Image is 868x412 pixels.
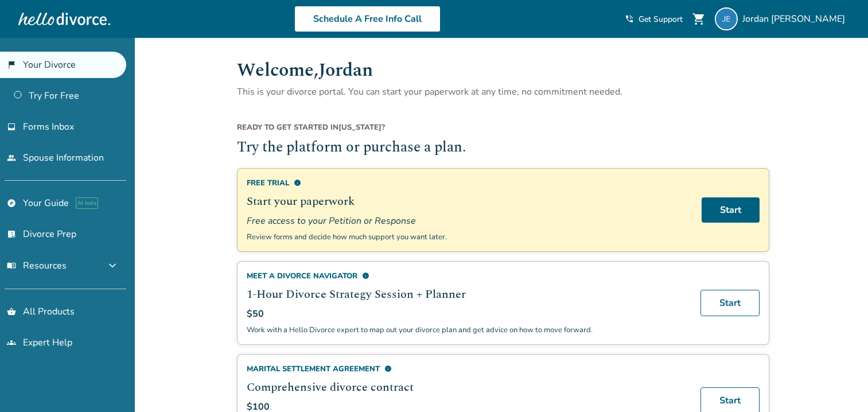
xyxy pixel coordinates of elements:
a: Schedule A Free Info Call [294,6,441,32]
span: AI beta [76,197,98,209]
p: This is your divorce portal. You can start your paperwork at any time, no commitment needed. [237,84,769,99]
p: Review forms and decide how much support you want later. [247,232,688,242]
h2: Try the platform or purchase a plan. [237,137,769,159]
span: flag_2 [7,60,16,69]
span: Free access to your Petition or Response [247,215,688,227]
a: Start [700,290,760,316]
span: phone_in_talk [625,14,634,24]
span: menu_book [7,261,16,270]
span: info [384,365,392,372]
span: info [362,272,369,279]
span: Get Support [639,14,683,25]
span: Ready to get started in [237,122,338,133]
span: explore [7,199,16,208]
iframe: Chat Widget [811,357,868,412]
span: shopping_basket [7,307,16,316]
img: jordan_evans@legaleaseplan.com [715,7,738,30]
span: $50 [247,308,264,320]
p: Work with a Hello Divorce expert to map out your divorce plan and get advice on how to move forward. [247,325,687,335]
span: inbox [7,122,16,131]
h2: Start your paperwork [247,193,688,210]
h2: Comprehensive divorce contract [247,379,687,396]
div: [US_STATE] ? [237,122,769,137]
div: Free Trial [247,178,688,188]
span: expand_more [106,259,119,273]
span: list_alt_check [7,230,16,239]
span: groups [7,338,16,347]
span: Resources [7,259,67,272]
div: Meet a divorce navigator [247,271,687,281]
span: shopping_cart [692,12,706,26]
div: Marital Settlement Agreement [247,364,687,374]
a: Start [702,197,760,223]
span: info [294,179,301,186]
a: phone_in_talkGet Support [625,14,683,25]
span: people [7,153,16,162]
h2: 1-Hour Divorce Strategy Session + Planner [247,286,687,303]
h1: Welcome, Jordan [237,56,769,84]
span: Jordan [PERSON_NAME] [742,13,850,25]
span: Forms Inbox [23,121,74,133]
